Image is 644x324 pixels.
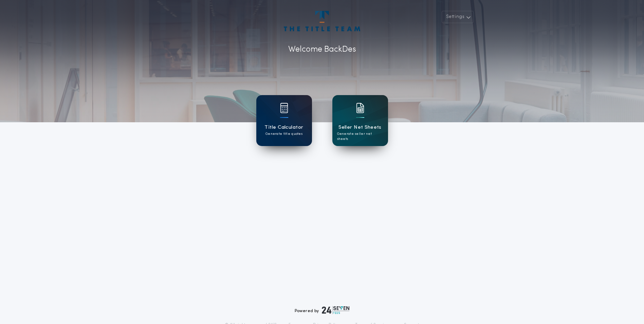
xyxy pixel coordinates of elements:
img: card icon [356,103,364,113]
div: Powered by [295,306,350,314]
a: card iconTitle CalculatorGenerate title quotes [256,95,312,146]
a: card iconSeller Net SheetsGenerate seller net sheets [332,95,388,146]
p: Generate title quotes [265,131,302,137]
img: account-logo [284,11,360,31]
h1: Title Calculator [264,124,303,131]
h1: Seller Net Sheets [338,124,382,131]
img: card icon [280,103,288,113]
button: Settings [442,11,474,23]
p: Generate seller net sheets [337,131,383,142]
p: Welcome Back Des [288,43,356,56]
img: logo [322,306,350,314]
